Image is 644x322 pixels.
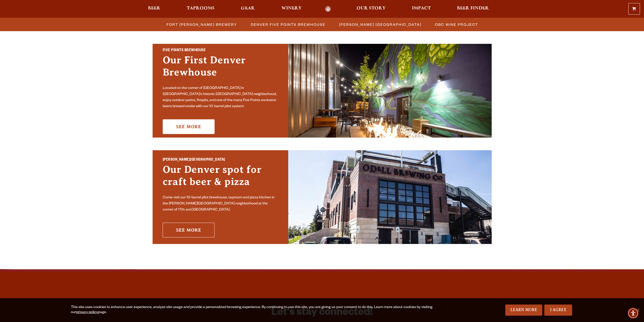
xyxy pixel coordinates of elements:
a: Scroll to top [619,297,631,309]
a: Odell Home [319,6,338,12]
img: Sloan’s Lake Brewhouse' [288,150,492,244]
span: Impact [412,6,431,10]
a: Beer [145,6,164,12]
a: Learn More [505,305,543,316]
a: privacy policy [76,311,98,315]
a: Gear [238,6,258,12]
img: Promo Card Aria Label' [288,44,492,138]
h2: [PERSON_NAME][GEOGRAPHIC_DATA] [163,157,278,163]
a: Our Story [353,6,389,12]
a: [PERSON_NAME] [GEOGRAPHIC_DATA] [336,21,424,28]
span: Winery [281,6,302,10]
span: Fort [PERSON_NAME] Brewery [167,21,237,28]
a: Denver Five Points Brewhouse [248,21,328,28]
a: I Agree [544,305,572,316]
a: Taprooms [183,6,218,12]
span: OBC Wine Project [435,21,478,28]
a: See More [163,119,215,134]
a: OBC Wine Project [432,21,481,28]
a: Impact [409,6,434,12]
a: Beer Finder [454,6,492,12]
h3: Our Denver spot for craft beer & pizza [163,163,278,193]
a: See More [163,223,215,237]
span: Denver Five Points Brewhouse [251,21,325,28]
div: This site uses cookies to enhance user experience, analyze site usage and provide a personalized ... [71,305,442,315]
span: Beer [148,6,160,10]
h3: Our First Denver Brewhouse [163,54,278,83]
span: Beer Finder [457,6,489,10]
span: Our Story [357,6,386,10]
p: Come visit our 10-barrel pilot brewhouse, taproom and pizza kitchen in the [PERSON_NAME][GEOGRAPH... [163,195,278,213]
a: Winery [278,6,305,12]
div: Accessibility Menu [628,308,639,319]
h2: Five Points Brewhouse [163,47,278,54]
a: Fort [PERSON_NAME] Brewery [163,21,240,28]
span: Gear [241,6,255,10]
span: Taprooms [187,6,215,10]
p: Located on the corner of [GEOGRAPHIC_DATA] in [GEOGRAPHIC_DATA]’s historic [GEOGRAPHIC_DATA] neig... [163,85,278,110]
span: [PERSON_NAME] [GEOGRAPHIC_DATA] [339,21,421,28]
